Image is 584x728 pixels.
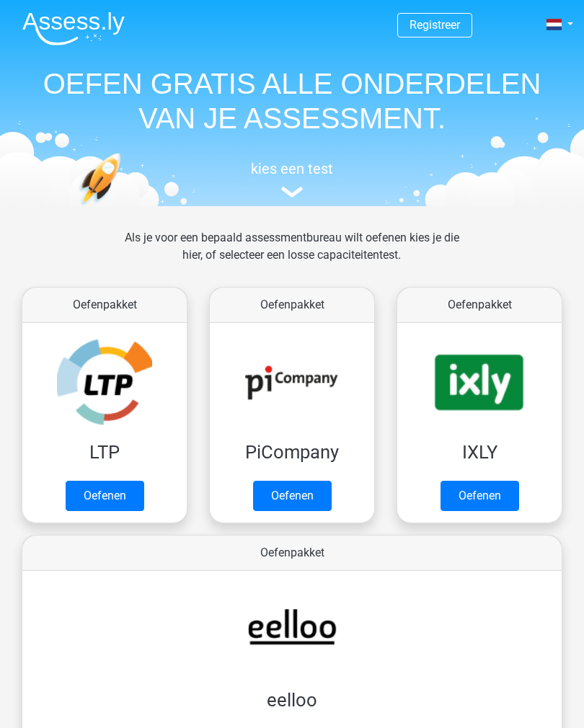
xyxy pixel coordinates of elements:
a: Oefenen [66,481,144,511]
h5: kies een test [11,160,573,177]
img: Assessly [22,12,125,45]
a: Oefenen [441,481,519,511]
a: Registreer [410,18,460,32]
a: Oefenen [253,481,332,511]
a: kies een test [11,160,573,198]
div: Als je voor een bepaald assessmentbureau wilt oefenen kies je die hier, of selecteer een losse ca... [105,229,479,281]
img: assessment [281,187,303,197]
img: oefenen [79,153,169,263]
h1: OEFEN GRATIS ALLE ONDERDELEN VAN JE ASSESSMENT. [11,66,573,136]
